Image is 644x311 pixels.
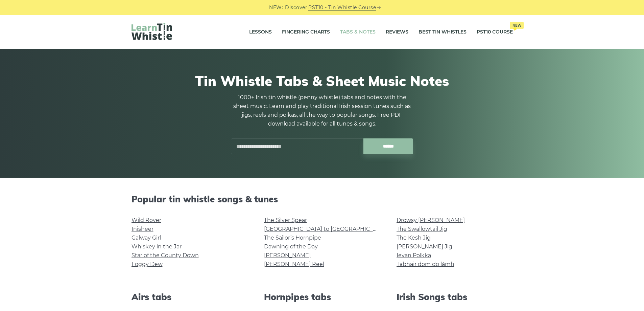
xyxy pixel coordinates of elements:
a: [PERSON_NAME] Reel [264,261,324,267]
a: Drowsy [PERSON_NAME] [397,217,465,223]
a: Galway Girl [132,235,161,241]
a: [GEOGRAPHIC_DATA] to [GEOGRAPHIC_DATA] [264,226,389,232]
h2: Popular tin whistle songs & tunes [132,194,513,204]
a: The Sailor’s Hornpipe [264,235,321,241]
a: Star of the County Down [132,252,199,259]
a: Inisheer [132,226,153,232]
h2: Irish Songs tabs [397,292,513,302]
a: Ievan Polkka [397,252,431,259]
a: Tabhair dom do lámh [397,261,454,267]
a: Dawning of the Day [264,243,318,250]
a: Fingering Charts [282,24,330,41]
a: Lessons [249,24,272,41]
h1: Tin Whistle Tabs & Sheet Music Notes [132,73,513,89]
a: The Silver Spear [264,217,307,223]
img: LearnTinWhistle.com [132,23,172,40]
a: Best Tin Whistles [419,24,467,41]
p: 1000+ Irish tin whistle (penny whistle) tabs and notes with the sheet music. Learn and play tradi... [231,93,413,128]
a: Reviews [386,24,408,41]
span: New [510,22,524,29]
h2: Hornpipes tabs [264,292,380,302]
a: Foggy Dew [132,261,163,267]
a: [PERSON_NAME] Jig [397,243,452,250]
h2: Airs tabs [132,292,248,302]
a: Wild Rover [132,217,161,223]
a: Tabs & Notes [340,24,376,41]
a: Whiskey in the Jar [132,243,182,250]
a: [PERSON_NAME] [264,252,311,259]
a: The Kesh Jig [397,235,431,241]
a: PST10 CourseNew [477,24,513,41]
a: The Swallowtail Jig [397,226,447,232]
